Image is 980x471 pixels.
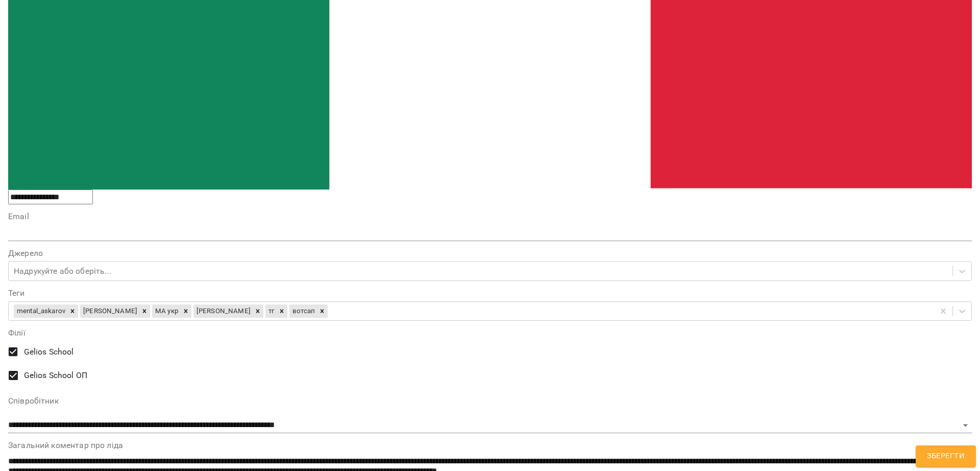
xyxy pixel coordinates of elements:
[193,304,252,318] div: [PERSON_NAME]
[916,445,976,467] button: Зберегти
[24,346,74,358] span: Gelios School
[8,329,972,337] label: Філії
[8,289,972,297] label: Теги
[265,304,276,318] div: тг
[152,304,180,318] div: МА укр
[289,304,316,318] div: вотсап
[24,369,87,382] span: Gelios School ОП
[8,397,972,405] label: Співробітник
[80,304,139,318] div: [PERSON_NAME]
[8,249,972,257] label: Джерело
[8,441,972,450] label: Загальний коментар про ліда
[8,213,972,221] label: Email
[927,450,965,463] span: Зберегти
[14,265,111,277] div: Надрукуйте або оберіть...
[14,304,67,318] div: mental_askarov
